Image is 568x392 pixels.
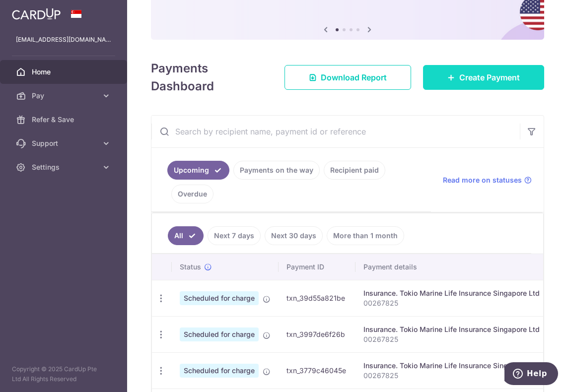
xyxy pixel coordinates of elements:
[32,67,97,77] span: Home
[32,115,97,125] span: Refer & Save
[32,91,97,101] span: Pay
[279,254,355,280] th: Payment ID
[327,226,404,245] a: More than 1 month
[180,364,259,378] span: Scheduled for charge
[12,8,61,20] img: CardUp
[16,35,111,45] p: [EMAIL_ADDRESS][DOMAIN_NAME]
[32,138,97,148] span: Support
[279,316,355,352] td: txn_3997de6f26b
[321,71,387,83] span: Download Report
[180,262,201,272] span: Status
[363,361,540,371] div: Insurance. Tokio Marine Life Insurance Singapore Ltd
[167,161,229,180] a: Upcoming
[363,325,540,334] div: Insurance. Tokio Marine Life Insurance Singapore Ltd
[423,65,544,90] a: Create Payment
[459,71,520,83] span: Create Payment
[504,362,558,387] iframe: Opens a widget where you can find more information
[284,65,411,90] a: Download Report
[233,161,320,180] a: Payments on the way
[363,371,540,381] p: 00267825
[355,254,548,280] th: Payment details
[363,288,540,298] div: Insurance. Tokio Marine Life Insurance Singapore Ltd
[363,334,540,344] p: 00267825
[443,175,522,185] span: Read more on statuses
[168,226,204,245] a: All
[32,162,97,172] span: Settings
[171,185,213,203] a: Overdue
[279,352,355,389] td: txn_3779c46045e
[279,280,355,316] td: txn_39d55a821be
[180,327,259,341] span: Scheduled for charge
[180,291,259,305] span: Scheduled for charge
[151,60,267,95] h4: Payments Dashboard
[443,175,532,185] a: Read more on statuses
[265,226,323,245] a: Next 30 days
[208,226,261,245] a: Next 7 days
[151,116,520,147] input: Search by recipient name, payment id or reference
[324,161,385,180] a: Recipient paid
[363,298,540,308] p: 00267825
